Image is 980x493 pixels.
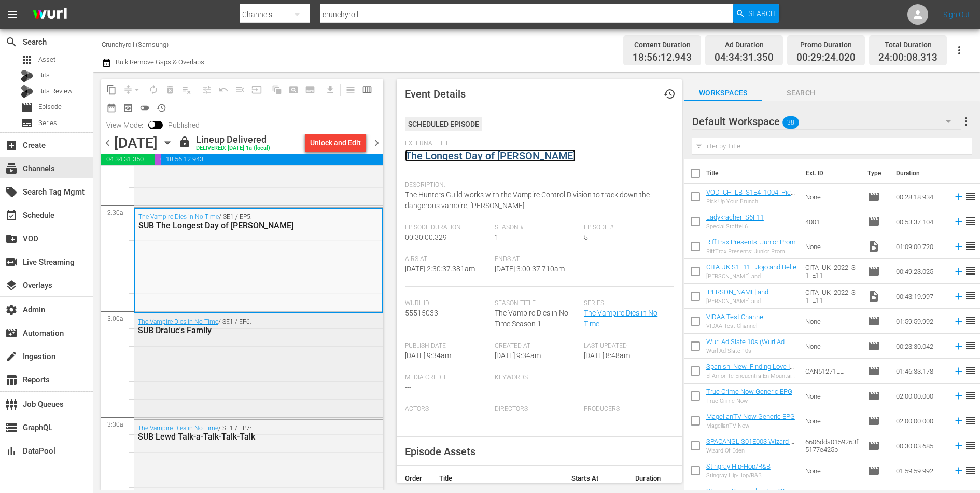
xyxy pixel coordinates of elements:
[892,259,949,284] td: 00:49:23.025
[715,37,774,52] div: Ad Duration
[232,81,248,98] span: Fill episodes with ad slates
[706,348,797,354] div: Wurl Ad Slate 10s
[138,318,218,325] a: The Vampire Dies in No Time
[801,433,863,458] td: 6606dda0159263f5177e425b
[960,115,972,128] span: more_vert
[495,351,541,360] span: [DATE] 9:34am
[748,4,776,23] span: Search
[495,255,579,264] span: Ends At
[892,433,949,458] td: 00:30:03.685
[114,134,158,152] div: [DATE]
[38,86,73,97] span: Bits Review
[964,439,977,451] span: reorder
[339,79,359,100] span: Day Calendar View
[706,462,771,470] a: Stingray Hip-Hop/R&B
[405,190,650,210] span: The Hunters Guild works with the Vampire Control Division to track down the dangerous vampire, [P...
[964,290,977,302] span: reorder
[5,36,18,48] span: Search
[155,154,161,165] span: 00:29:24.020
[495,374,579,382] span: Keywords
[801,408,863,433] td: None
[953,390,964,402] svg: Add to Schedule
[584,405,668,414] span: Producers
[782,112,799,133] span: 38
[892,284,949,309] td: 00:43:19.997
[5,445,18,457] span: DataPool
[584,224,668,232] span: Episode #
[103,81,120,98] span: Copy Lineup
[120,81,145,98] span: Remove Gaps & Overlaps
[405,445,475,458] span: Episode Assets
[21,101,33,114] span: Episode
[21,70,33,82] div: Bits
[120,100,136,116] span: View Backup
[38,54,55,65] span: Asset
[800,159,861,188] th: Ext. ID
[405,181,668,189] span: Description:
[584,233,588,241] span: 5
[405,351,451,360] span: [DATE] 9:34am
[405,265,475,273] span: [DATE] 2:30:37.381am
[733,4,779,23] button: Search
[796,52,856,64] span: 00:29:24.020
[801,284,863,309] td: CITA_UK_2022_S1_E11
[633,37,692,52] div: Content Duration
[584,415,590,423] span: ---
[706,437,797,453] a: SPACANGL S01E003 Wizard Of Eden
[305,133,366,152] button: Unlock and Edit
[953,266,964,277] svg: Add to Schedule
[178,136,191,148] span: lock
[953,291,964,302] svg: Add to Schedule
[867,365,880,377] span: Episode
[892,334,949,359] td: 00:23:30.042
[405,88,466,100] span: Event Details
[706,159,800,188] th: Title
[5,350,18,363] span: Ingestion
[495,309,568,328] span: The Vampire Dies in No Time Season 1
[156,103,166,113] span: history_outlined
[801,234,863,259] td: None
[38,118,57,128] span: Series
[953,216,964,227] svg: Add to Schedule
[892,408,949,433] td: 02:00:00.000
[801,184,863,209] td: None
[139,103,150,113] span: toggle_off
[145,81,162,98] span: Loop Content
[21,53,33,66] span: Asset
[138,424,328,442] div: / SE1 / EP7:
[964,414,977,427] span: reorder
[706,188,795,204] a: VOD_CH_LB_S1E4_1004_PickUpYourBrunch
[397,466,431,491] th: Order
[148,121,156,128] span: Toggle to switch from Published to Draft view.
[138,325,328,335] div: SUB Draluc's Family
[136,100,153,116] span: 24 hours Lineup View is OFF
[103,100,120,116] span: Month Calendar View
[5,186,18,198] span: Search Tag Mgmt
[5,256,18,268] span: Live Streaming
[964,265,977,277] span: reorder
[706,422,795,429] div: MagellanTV Now
[706,472,771,479] div: Stingray Hip-Hop/R&B
[153,100,170,116] span: View History
[265,79,285,100] span: Refresh All Search Blocks
[405,415,411,423] span: ---
[684,87,762,100] span: Workspaces
[706,238,796,246] a: RiffTrax Presents: Junior Prom
[715,52,774,64] span: 04:34:31.350
[38,70,50,80] span: Bits
[106,85,117,95] span: content_copy
[706,288,773,304] a: [PERSON_NAME] and [PERSON_NAME]
[21,85,33,98] div: Bits Review
[584,309,657,328] a: The Vampire Dies in No Time
[706,388,792,395] a: True Crime Now Generic EPG
[302,81,318,98] span: Create Series Block
[867,215,880,228] span: Episode
[706,248,796,255] div: RiffTrax Presents: Junior Prom
[801,334,863,359] td: None
[892,359,949,384] td: 01:46:33.178
[431,466,563,491] th: Title
[405,140,668,148] span: External Title
[248,81,265,98] span: Update Metadata from Key Asset
[495,299,579,308] span: Season Title
[964,314,977,327] span: reorder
